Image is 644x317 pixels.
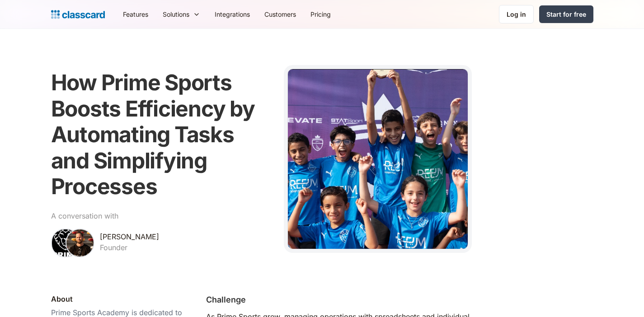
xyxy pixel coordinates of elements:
div: Log in [507,9,526,19]
div: Start for free [546,9,586,19]
div: [PERSON_NAME] [100,231,159,242]
div: Solutions [163,9,189,19]
a: Customers [257,4,303,24]
a: Features [116,4,155,24]
a: Pricing [303,4,338,24]
div: Solutions [155,4,207,24]
div: Founder [100,242,127,253]
a: Log in [499,5,534,23]
a: Integrations [207,4,257,24]
div: A conversation with [51,210,118,221]
h1: How Prime Sports Boosts Efficiency by Automating Tasks and Simplifying Processes [51,70,273,200]
a: home [51,8,105,21]
h2: Challenge [206,294,246,306]
a: Start for free [539,5,593,23]
div: About [51,294,73,304]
